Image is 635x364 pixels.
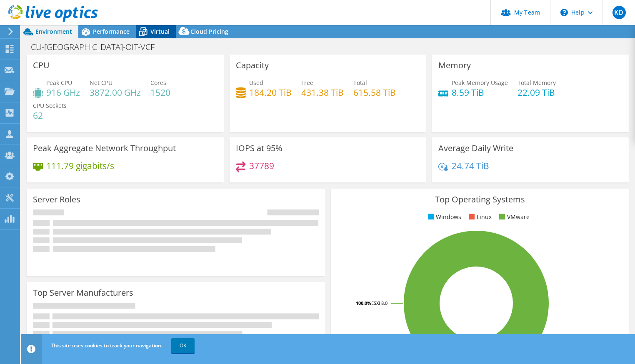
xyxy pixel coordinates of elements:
h3: Top Server Manufacturers [33,288,133,297]
span: Peak Memory Usage [452,79,508,87]
tspan: 100.0% [356,300,371,306]
h4: 24.74 TiB [452,161,489,170]
h4: 111.79 gigabits/s [46,161,114,170]
span: Net CPU [90,79,112,87]
span: Performance [93,27,130,35]
li: Linux [467,212,492,222]
li: VMware [497,212,530,222]
span: Environment [35,27,72,35]
h4: 431.38 TiB [301,88,344,97]
h4: 22.09 TiB [517,88,556,97]
span: Free [301,79,313,87]
span: Cloud Pricing [190,27,228,35]
span: Used [249,79,263,87]
li: Windows [426,212,461,222]
span: Virtual [150,27,170,35]
h4: 37789 [249,161,274,170]
span: This site uses cookies to track your navigation. [51,342,162,349]
tspan: ESXi 8.0 [371,300,387,306]
h4: 8.59 TiB [452,88,508,97]
h3: Capacity [236,61,269,70]
h3: CPU [33,61,50,70]
h3: IOPS at 95% [236,144,282,153]
h4: 62 [33,111,67,120]
span: Total [353,79,367,87]
span: CPU Sockets [33,102,67,110]
h4: 916 GHz [46,88,80,97]
h3: Top Operating Systems [337,195,623,204]
h3: Average Daily Write [438,144,513,153]
span: Total Memory [517,79,556,87]
span: KD [612,6,626,19]
h1: CU-[GEOGRAPHIC_DATA]-OIT-VCF [27,42,167,52]
a: OK [171,338,195,353]
span: Peak CPU [46,79,72,87]
span: Cores [150,79,166,87]
h4: 615.58 TiB [353,88,396,97]
h4: 184.20 TiB [249,88,292,97]
svg: \n [560,9,568,16]
h3: Memory [438,61,471,70]
h3: Server Roles [33,195,80,204]
h4: 3872.00 GHz [90,88,141,97]
h4: 1520 [150,88,170,97]
h3: Peak Aggregate Network Throughput [33,144,176,153]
